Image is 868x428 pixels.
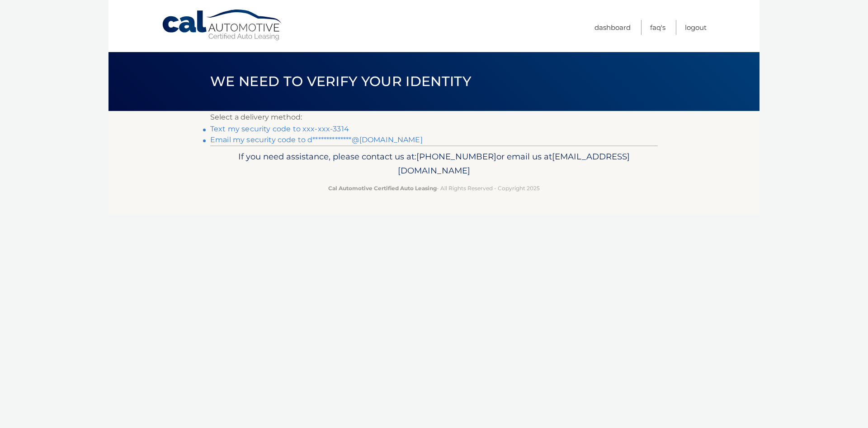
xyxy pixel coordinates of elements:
[216,149,652,178] p: If you need assistance, please contact us at: or email us at
[210,125,349,133] a: Text my security code to xxx-xxx-3314
[650,20,665,35] a: FAQ's
[210,111,658,124] p: Select a delivery method:
[216,183,652,193] p: - All Rights Reserved - Copyright 2025
[161,9,283,41] a: Cal Automotive
[685,20,707,35] a: Logout
[594,20,631,35] a: Dashboard
[416,151,496,162] span: [PHONE_NUMBER]
[210,73,471,90] span: We need to verify your identity
[328,185,437,192] strong: Cal Automotive Certified Auto Leasing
